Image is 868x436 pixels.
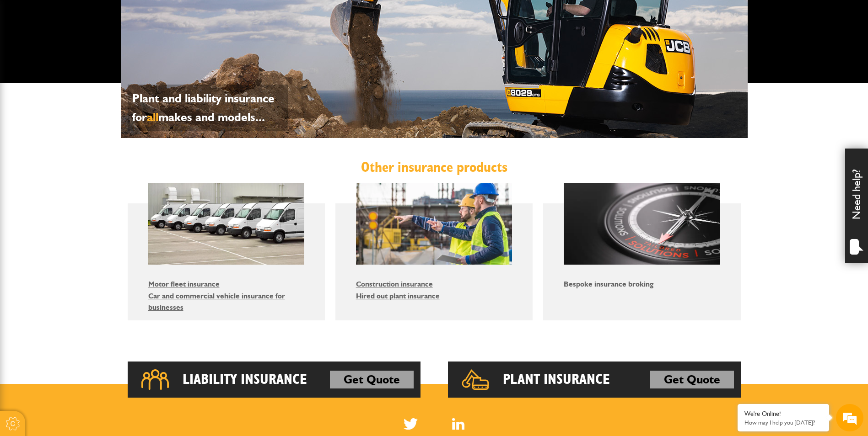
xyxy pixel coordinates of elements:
a: Car and commercial vehicle insurance for businesses [148,292,285,312]
h2: Other insurance products [128,159,741,176]
span: all [147,110,158,124]
a: Get Quote [330,371,414,389]
a: LinkedIn [452,418,464,430]
img: Bespoke insurance broking [564,183,720,265]
a: Bespoke insurance broking [564,280,653,288]
a: Motor fleet insurance [148,280,220,288]
img: Construction insurance [356,183,512,265]
p: Plant and liability insurance for makes and models... [132,89,283,127]
a: Get Quote [650,371,734,389]
a: Construction insurance [356,280,433,288]
h2: Plant Insurance [503,371,610,389]
div: We're Online! [744,410,822,418]
p: How may I help you today? [744,419,822,426]
img: Twitter [404,418,418,430]
img: Motor fleet insurance [148,183,305,265]
img: Linked In [452,418,464,430]
a: Hired out plant insurance [356,292,440,300]
div: Need help? [845,149,868,263]
h2: Liability Insurance [183,371,307,389]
